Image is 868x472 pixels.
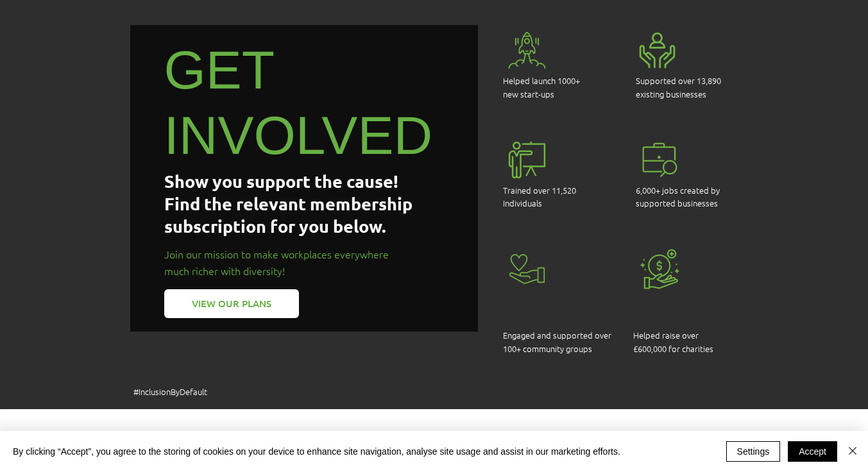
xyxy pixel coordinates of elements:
[503,329,611,355] span: Engaged and supported over 100+ community groups
[636,74,721,100] span: Supported over 13,890 existing businesses
[633,26,681,74] img: support.png
[636,245,684,293] img: finance.png
[845,441,860,462] button: Close
[503,26,551,74] img: launch.png
[788,441,837,462] button: Accept
[503,136,551,184] img: training.png
[845,443,860,459] img: Close
[133,385,207,398] span: #InclusionByDefault
[503,74,580,100] span: Helped launch 1000+ new start-ups
[503,245,551,293] img: charity.png
[164,289,299,318] a: VIEW OUR PLANS
[164,247,389,278] span: Join our mission to make workplaces everywhere much richer with diversity!
[164,170,413,237] span: Show you support the cause! Find the relevant membership subscription for you below.
[192,297,271,310] span: VIEW OUR PLANS
[13,446,620,457] span: By clicking “Accept”, you agree to the storing of cookies on your device to enhance site navigati...
[636,136,684,184] img: jobs.png
[633,329,713,355] span: Helped raise over £600,000 for charities
[503,184,576,210] span: Trained over 11,520 Individuals
[164,40,433,165] span: GET INVOLVED
[726,441,781,462] button: Settings
[636,184,720,210] span: 6,000+ jobs created by supported businesses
